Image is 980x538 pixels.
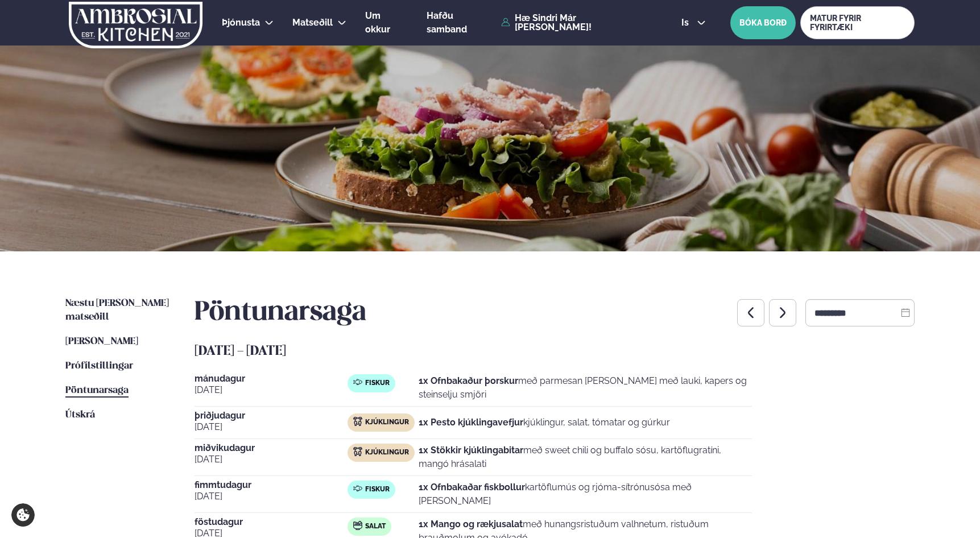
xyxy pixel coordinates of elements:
a: [PERSON_NAME] [65,335,138,349]
span: Útskrá [65,410,95,420]
strong: 1x Pesto kjúklingavefjur [419,417,523,428]
span: Kjúklingur [365,418,409,427]
button: is [672,18,715,27]
span: is [681,18,692,27]
span: Um okkur [365,10,390,35]
span: Pöntunarsaga [65,386,129,395]
strong: 1x Mango og rækjusalat [419,519,523,529]
button: BÓKA BORÐ [730,6,796,39]
a: Næstu [PERSON_NAME] matseðill [65,297,172,324]
img: fish.svg [353,484,362,493]
span: Hafðu samband [427,10,467,35]
a: Hæ Sindri Már [PERSON_NAME]! [501,14,655,32]
span: [DATE] [195,453,348,466]
strong: 1x Ofnbakaðar fiskbollur [419,482,525,493]
span: fimmtudagur [195,481,348,490]
span: föstudagur [195,518,348,527]
img: salad.svg [353,521,362,530]
span: mánudagur [195,374,348,383]
span: Næstu [PERSON_NAME] matseðill [65,299,169,322]
span: þriðjudagur [195,411,348,420]
span: [DATE] [195,490,348,503]
span: [PERSON_NAME] [65,337,138,346]
a: Cookie settings [11,503,35,527]
span: Fiskur [365,485,390,494]
span: Salat [365,522,386,531]
span: Þjónusta [222,17,260,28]
strong: 1x Stökkir kjúklingabitar [419,445,523,456]
img: chicken.svg [353,447,362,456]
h5: [DATE] - [DATE] [195,342,915,361]
img: chicken.svg [353,417,362,426]
span: Kjúklingur [365,448,409,457]
a: MATUR FYRIR FYRIRTÆKI [800,6,915,39]
a: Matseðill [292,16,333,30]
p: kartöflumús og rjóma-sítrónusósa með [PERSON_NAME] [419,481,752,508]
span: Prófílstillingar [65,361,133,371]
a: Pöntunarsaga [65,384,129,398]
p: kjúklingur, salat, tómatar og gúrkur [419,416,670,429]
p: með sweet chili og buffalo sósu, kartöflugratíni, mangó hrásalati [419,444,752,471]
img: logo [68,2,204,48]
img: fish.svg [353,378,362,387]
a: Prófílstillingar [65,359,133,373]
a: Þjónusta [222,16,260,30]
span: miðvikudagur [195,444,348,453]
p: með parmesan [PERSON_NAME] með lauki, kapers og steinselju smjöri [419,374,752,402]
h2: Pöntunarsaga [195,297,366,329]
span: [DATE] [195,383,348,397]
span: Fiskur [365,379,390,388]
strong: 1x Ofnbakaður þorskur [419,375,518,386]
span: [DATE] [195,420,348,434]
a: Hafðu samband [427,9,495,36]
a: Útskrá [65,408,95,422]
span: Matseðill [292,17,333,28]
a: Um okkur [365,9,408,36]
